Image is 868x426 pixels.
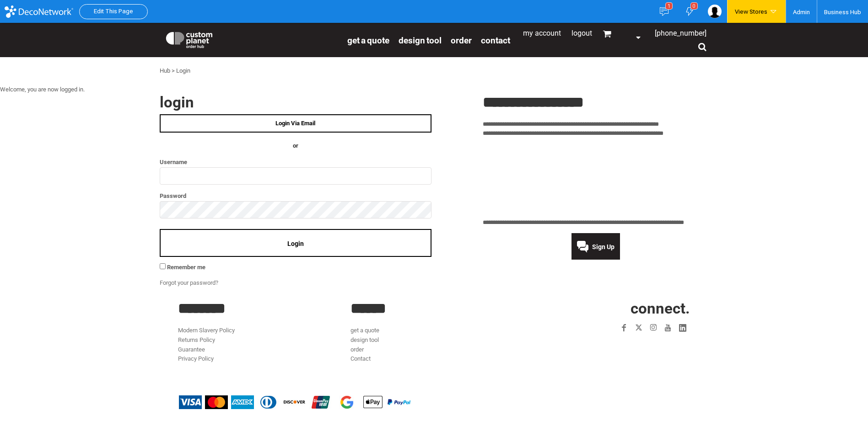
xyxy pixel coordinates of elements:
img: American Express [231,395,254,409]
span: [PHONE_NUMBER] [655,29,706,37]
h2: CONNECT. [523,301,690,316]
a: Returns Policy [178,336,215,343]
span: Sign Up [592,243,615,250]
a: Hub [160,67,170,74]
img: Google Pay [335,395,358,409]
a: design tool [399,35,442,45]
iframe: Customer reviews powered by Trustpilot [564,341,690,351]
a: Custom Planet [160,25,343,53]
a: Modern Slavery Policy [178,327,235,334]
span: Remember me [167,264,205,271]
span: order [451,35,472,46]
img: Discover [283,395,306,409]
h4: OR [160,141,431,151]
input: Remember me [160,263,166,269]
img: China UnionPay [309,395,332,409]
label: Username [160,157,431,167]
iframe: Customer reviews powered by Trustpilot [483,144,708,213]
div: Login [176,66,190,76]
a: get a quote [350,327,379,334]
div: 1 [665,2,673,10]
a: Contact [481,35,510,45]
img: Custom Planet [164,30,214,48]
label: Password [160,191,431,201]
span: design tool [399,35,442,46]
img: Mastercard [205,395,228,409]
div: 0 [690,2,698,10]
a: Contact [350,355,371,362]
a: Guarantee [178,346,205,353]
div: > [172,66,175,76]
img: Visa [179,395,202,409]
span: Login [287,240,304,247]
img: Apple Pay [361,395,384,409]
span: Login Via Email [275,120,315,127]
a: Logout [571,29,592,37]
a: Edit This Page [94,8,133,15]
a: My Account [523,29,561,37]
a: Forgot your password? [160,279,218,286]
a: get a quote [347,35,389,45]
a: Login Via Email [160,114,431,133]
img: PayPal [388,399,410,405]
span: get a quote [347,35,389,46]
h2: Login [160,95,431,110]
img: Diners Club [257,395,280,409]
a: design tool [350,336,379,343]
a: order [350,346,364,353]
span: Contact [481,35,510,46]
a: Privacy Policy [178,355,214,362]
a: order [451,35,472,45]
